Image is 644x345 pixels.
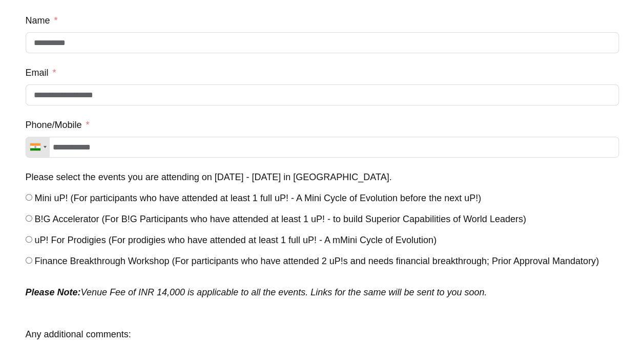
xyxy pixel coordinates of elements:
[26,287,81,297] strong: Please Note:
[26,137,50,157] div: Telephone country code
[35,256,599,266] span: Finance Breakthrough Workshop (For participants who have attended 2 uP!s and needs financial brea...
[26,257,32,264] input: Finance Breakthrough Workshop (For participants who have attended 2 uP!s and needs financial brea...
[26,137,619,158] input: Phone/Mobile
[26,116,90,134] label: Phone/Mobile
[26,215,32,222] input: B!G Accelerator (For B!G Participants who have attended at least 1 uP! - to build Superior Capabi...
[26,168,392,186] label: Please select the events you are attending on 18th - 21st Sep 2025 in Chennai.
[26,236,32,243] input: uP! For Prodigies (For prodigies who have attended at least 1 full uP! - A mMini Cycle of Evolution)
[26,11,58,30] label: Name
[26,63,56,82] label: Email
[26,84,619,105] input: Email
[26,325,131,343] label: Any additional comments:
[26,194,32,201] input: Mini uP! (For participants who have attended at least 1 full uP! - A Mini Cycle of Evolution befo...
[26,287,487,297] em: Venue Fee of INR 14,000 is applicable to all the events. Links for the same will be sent to you s...
[35,235,437,245] span: uP! For Prodigies (For prodigies who have attended at least 1 full uP! - A mMini Cycle of Evolution)
[35,193,481,203] span: Mini uP! (For participants who have attended at least 1 full uP! - A Mini Cycle of Evolution befo...
[35,214,526,224] span: B!G Accelerator (For B!G Participants who have attended at least 1 uP! - to build Superior Capabi...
